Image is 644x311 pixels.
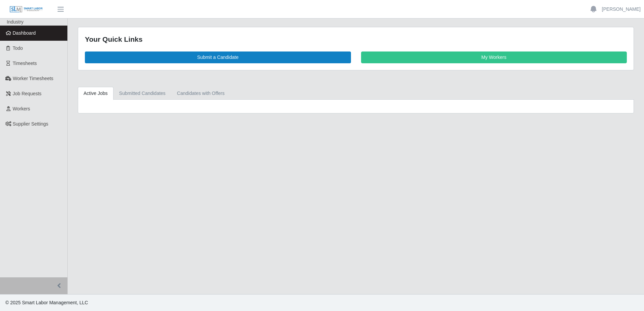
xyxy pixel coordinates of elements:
a: Active Jobs [78,87,114,100]
img: SLM Logo [9,6,43,13]
a: Submitted Candidates [114,87,171,100]
a: My Workers [361,51,627,63]
span: Todo [13,45,23,51]
span: Job Requests [13,91,42,96]
span: Worker Timesheets [13,76,53,81]
a: Candidates with Offers [171,87,230,100]
a: Submit a Candidate [85,51,351,63]
span: © 2025 Smart Labor Management, LLC [5,300,88,305]
span: Industry [7,19,24,25]
span: Dashboard [13,30,36,36]
a: [PERSON_NAME] [602,6,641,13]
div: Your Quick Links [85,34,627,45]
span: Workers [13,106,30,111]
span: Timesheets [13,61,37,66]
span: Supplier Settings [13,121,49,127]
